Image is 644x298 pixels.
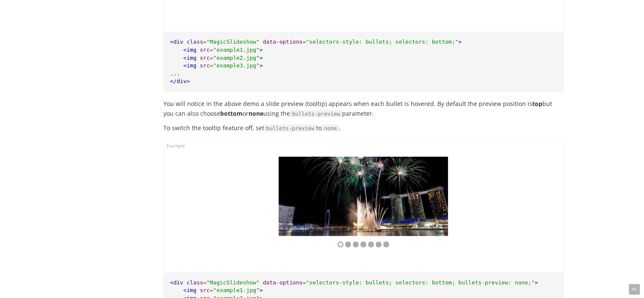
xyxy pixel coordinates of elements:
[213,55,260,61] span: "example2.jpg"
[203,279,207,286] span: =
[163,99,564,119] p: You will notice in the above demo a slide preview (tooltip) appears when each bullet is hovered. ...
[260,47,263,53] span: >
[534,279,538,286] span: >
[170,39,183,45] span: <div
[249,109,263,117] strong: none
[263,39,303,45] span: data-options
[532,100,542,108] strong: top
[263,279,303,286] span: data-options
[170,70,180,77] span: ...
[306,279,534,286] span: "selectors-style: bullets; selectors: bottom; bullets-preview: none;"
[303,39,306,45] span: =
[322,125,339,132] span: none
[163,123,564,133] p: To switch the tooltip feature off, set to .
[290,110,343,118] span: bullets-preview
[210,47,213,53] span: =
[183,47,196,53] span: <img
[264,125,317,132] span: bullets-preview
[213,47,260,53] span: "example1.jpg"
[303,279,306,286] span: =
[183,287,196,293] span: <img
[183,62,196,69] span: <img
[183,55,196,61] span: <img
[213,287,260,293] span: "example1.jpg"
[203,39,207,45] span: =
[210,55,213,61] span: =
[170,279,183,286] span: <div
[200,62,210,69] span: src
[187,39,203,45] span: class
[170,78,190,84] span: </div>
[210,287,213,293] span: =
[187,279,203,286] span: class
[260,55,263,61] span: >
[458,39,462,45] span: >
[213,62,260,69] span: "example3.jpg"
[306,39,458,45] span: "selectors-style: bullets; selectors: bottom;"
[279,157,448,236] img: tooltip slideshow
[207,39,260,45] span: "MagicSlideshow"
[210,62,213,69] span: =
[260,287,263,293] span: >
[220,109,243,117] strong: bottom
[207,279,260,286] span: "MagicSlideshow"
[200,287,210,293] span: src
[200,47,210,53] span: src
[260,62,263,69] span: >
[200,55,210,61] span: src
